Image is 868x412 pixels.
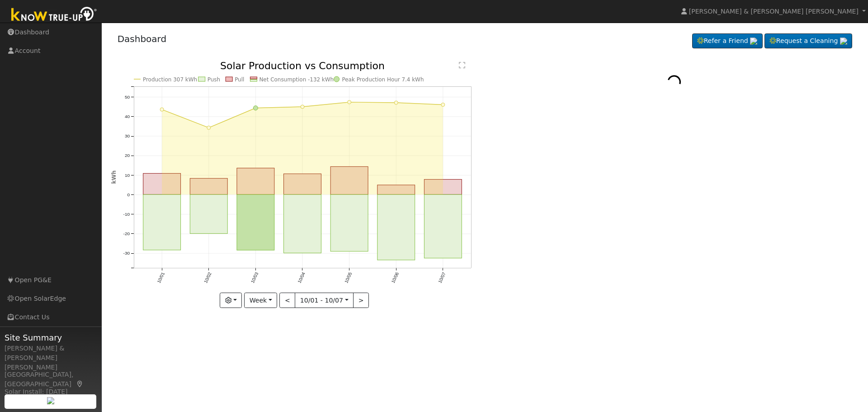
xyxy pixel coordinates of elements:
img: retrieve [840,38,847,45]
img: Know True-Up [7,5,102,25]
a: Request a Cleaning [764,33,852,49]
span: Site Summary [5,331,97,344]
img: retrieve [47,397,54,404]
span: [PERSON_NAME] & [PERSON_NAME] [PERSON_NAME] [689,8,859,15]
div: [PERSON_NAME] & [PERSON_NAME] [PERSON_NAME] [5,344,97,372]
a: Refer a Friend [692,33,763,49]
div: [GEOGRAPHIC_DATA], [GEOGRAPHIC_DATA] [5,370,97,389]
img: retrieve [750,38,757,45]
a: Map [76,380,84,388]
div: Solar Install: [DATE] [5,387,97,397]
a: Dashboard [118,33,167,44]
div: System Size: 8.64 kW [5,394,97,404]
